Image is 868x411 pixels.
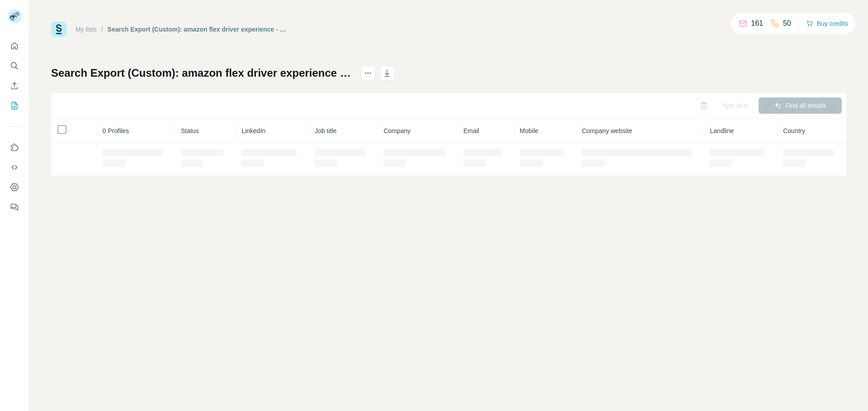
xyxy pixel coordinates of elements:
[520,127,538,134] span: Mobile
[7,139,22,156] button: Use Surfe on LinkedIn
[582,127,632,134] span: Company website
[7,78,22,94] button: Enrich CSV
[7,97,22,114] button: My lists
[361,66,375,80] button: actions
[751,18,763,29] p: 161
[181,127,199,134] span: Status
[7,179,22,195] button: Dashboard
[7,58,22,74] button: Search
[51,22,66,37] img: Surfe Logo
[51,66,353,80] h1: Search Export (Custom): amazon flex driver experience - [DATE] 19:12
[7,38,22,54] button: Quick start
[108,25,287,34] div: Search Export (Custom): amazon flex driver experience - [DATE] 19:12
[806,17,848,30] button: Buy credits
[7,199,22,215] button: Feedback
[75,26,97,33] a: My lists
[383,127,410,134] span: Company
[103,127,129,134] span: 0 Profiles
[315,127,336,134] span: Job title
[241,127,265,134] span: LinkedIn
[783,18,791,29] p: 50
[463,127,479,134] span: Email
[710,127,734,134] span: Landline
[783,127,805,134] span: Country
[7,159,22,175] button: Use Surfe API
[101,25,103,34] li: /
